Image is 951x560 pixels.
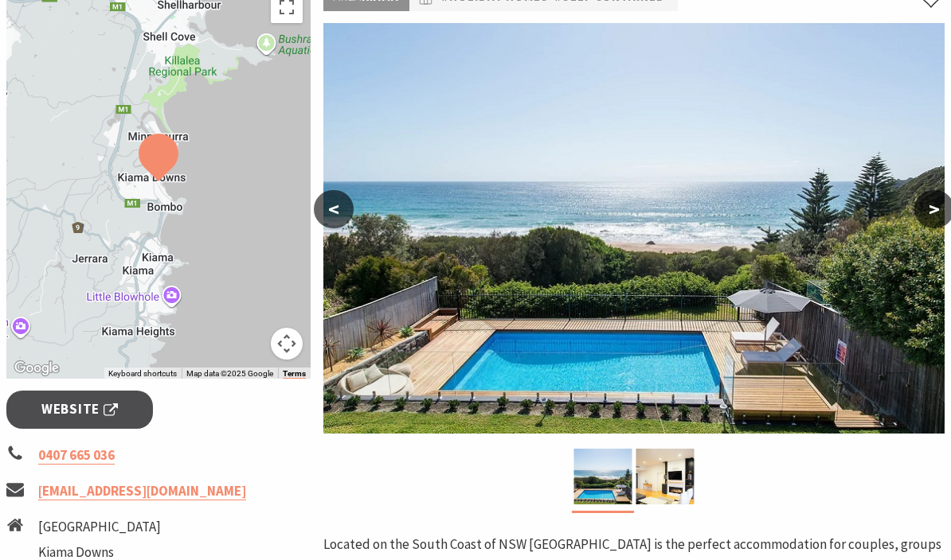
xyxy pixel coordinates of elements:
a: 0407 665 036 [38,446,115,465]
a: Open this area in Google Maps (opens a new window) [10,358,63,379]
span: Map data ©2025 Google [186,369,273,378]
button: < [314,190,354,228]
button: Keyboard shortcuts [108,368,177,379]
a: [EMAIL_ADDRESS][DOMAIN_NAME] [38,482,246,500]
span: Website [41,399,118,420]
a: Website [6,391,153,428]
a: Terms (opens in new tab) [283,369,306,379]
img: Google [10,358,63,379]
li: [GEOGRAPHIC_DATA] [38,516,193,538]
button: Map camera controls [271,328,303,360]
